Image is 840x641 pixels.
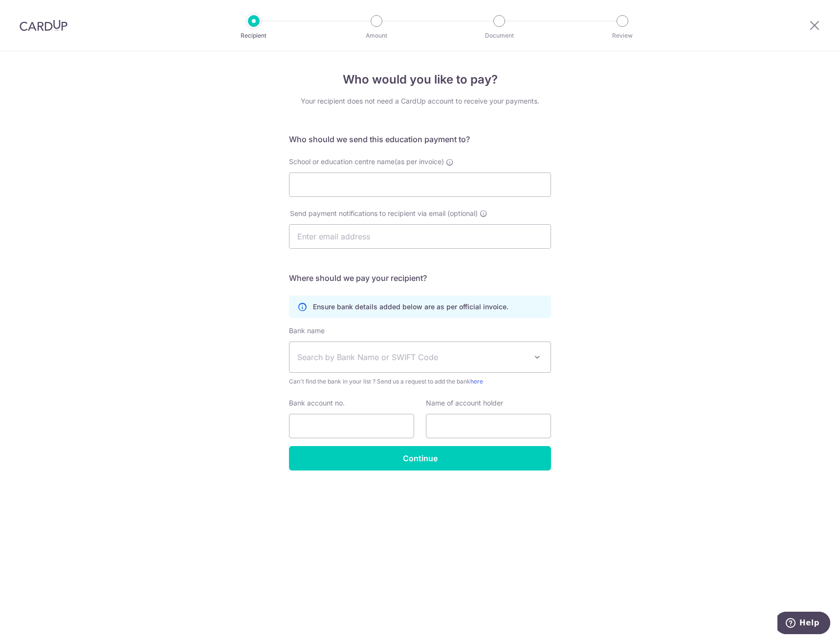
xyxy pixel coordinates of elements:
input: Continue [289,446,551,470]
label: Name of account holder [426,398,503,408]
img: CardUp [20,20,67,31]
p: Review [586,31,659,41]
label: Bank account no. [289,398,345,408]
p: Ensure bank details added below are as per official invoice. [313,302,508,312]
span: Help [22,7,42,16]
span: School or education centre name(as per invoice) [289,157,444,166]
span: Search by Bank Name or SWIFT Code [297,351,527,363]
label: Bank name [289,326,325,336]
span: Can't find the bank in your list ? Send us a request to add the bank [289,377,551,386]
h5: Who should we send this education payment to? [289,133,551,145]
input: Enter email address [289,224,551,249]
a: here [470,378,483,385]
span: Send payment notifications to recipient via email (optional) [290,209,478,218]
div: Your recipient does not need a CardUp account to receive your payments. [289,96,551,106]
h5: Where should we pay your recipient? [289,272,551,284]
h4: Who would you like to pay? [289,71,551,88]
p: Document [463,31,535,41]
iframe: Opens a widget where you can find more information [777,612,830,636]
p: Recipient [218,31,290,41]
p: Amount [340,31,413,41]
